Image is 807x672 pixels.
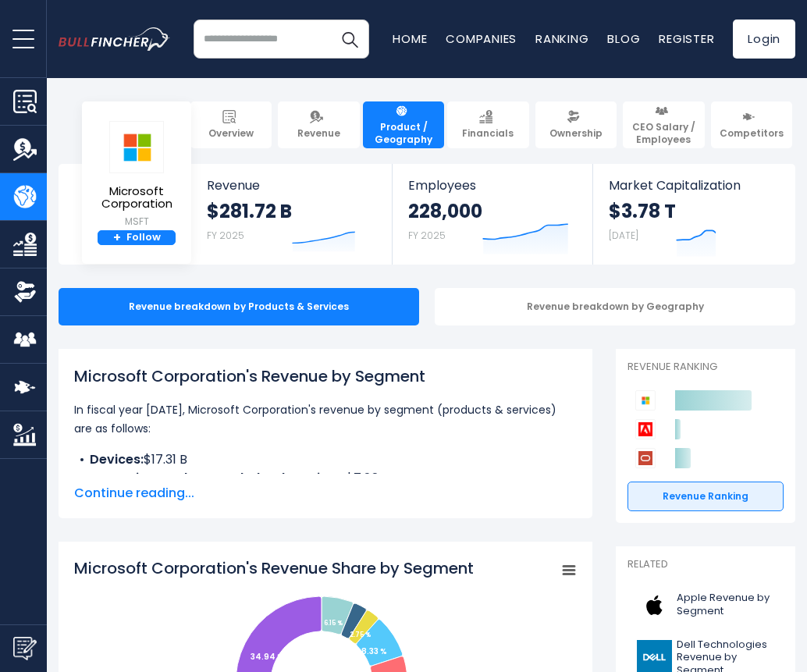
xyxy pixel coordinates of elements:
a: Ranking [535,30,588,47]
img: Oracle Corporation competitors logo [635,448,656,468]
a: Home [393,30,427,47]
small: MSFT [91,215,183,229]
a: Companies [446,30,517,47]
a: Go to homepage [59,27,194,52]
a: Overview [190,101,272,148]
a: Financials [447,101,528,148]
span: Apple Revenue by Segment [677,592,774,618]
a: Revenue Ranking [627,482,784,511]
span: Product / Geography [370,121,437,145]
a: +Follow [98,230,176,246]
span: Continue reading... [74,484,577,503]
button: Search [330,20,369,59]
img: Microsoft Corporation competitors logo [635,390,656,411]
strong: $3.78 T [609,199,676,223]
span: Market Capitalization [609,178,778,193]
a: Apple Revenue by Segment [627,584,784,627]
div: Revenue breakdown by Products & Services [59,288,419,325]
small: FY 2025 [408,229,446,242]
a: Login [733,20,795,59]
b: Dynamics Products And Cloud Services: [90,469,346,487]
a: Market Capitalization $3.78 T [DATE] [593,164,794,265]
small: [DATE] [609,229,638,242]
span: Revenue [297,127,340,140]
span: CEO Salary / Employees [630,121,697,145]
strong: $281.72 B [207,199,292,223]
h1: Microsoft Corporation's Revenue by Segment [74,364,577,388]
p: Revenue Ranking [627,361,784,374]
strong: + [113,231,121,245]
a: Competitors [711,101,792,148]
a: CEO Salary / Employees [623,101,704,148]
img: Ownership [13,280,37,304]
img: MSFT logo [109,121,164,173]
a: Product / Geography [363,101,444,148]
tspan: Microsoft Corporation's Revenue Share by Segment [74,557,474,579]
p: Related [627,558,784,571]
a: Blog [607,30,640,47]
strong: 228,000 [408,199,482,223]
li: $17.31 B [74,450,577,469]
a: Employees 228,000 FY 2025 [393,164,592,265]
a: Revenue [278,101,359,148]
img: AAPL logo [637,588,672,623]
small: FY 2025 [207,229,244,242]
a: Revenue $281.72 B FY 2025 [191,164,393,265]
a: Microsoft Corporation MSFT [90,120,183,230]
span: Overview [208,127,254,140]
a: Register [659,30,714,47]
span: Revenue [207,178,377,193]
a: Ownership [535,101,617,148]
li: $7.83 B [74,469,577,488]
tspan: 8.33 % [361,645,387,657]
b: Devices: [90,450,144,468]
span: Financials [462,127,514,140]
span: Ownership [549,127,603,140]
span: Competitors [720,127,784,140]
tspan: 2.75 % [350,631,371,639]
span: Employees [408,178,577,193]
p: In fiscal year [DATE], Microsoft Corporation's revenue by segment (products & services) are as fo... [74,400,577,438]
tspan: 34.94 % [251,651,284,663]
img: bullfincher logo [59,27,170,52]
div: Revenue breakdown by Geography [435,288,795,325]
img: Adobe competitors logo [635,419,656,439]
span: Microsoft Corporation [91,185,183,211]
tspan: 6.15 % [324,619,343,628]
